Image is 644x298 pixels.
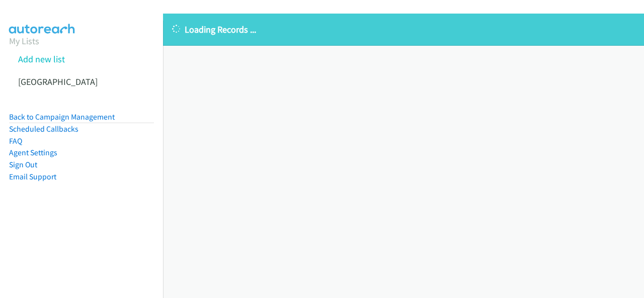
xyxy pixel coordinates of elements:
a: Sign Out [9,160,37,169]
a: FAQ [9,136,22,146]
a: Email Support [9,172,56,181]
a: My Lists [9,35,39,47]
a: Back to Campaign Management [9,112,115,122]
p: Loading Records ... [172,23,635,36]
a: [GEOGRAPHIC_DATA] [18,76,98,87]
a: Scheduled Callbacks [9,124,78,134]
a: Agent Settings [9,148,57,157]
a: Add new list [18,53,65,65]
